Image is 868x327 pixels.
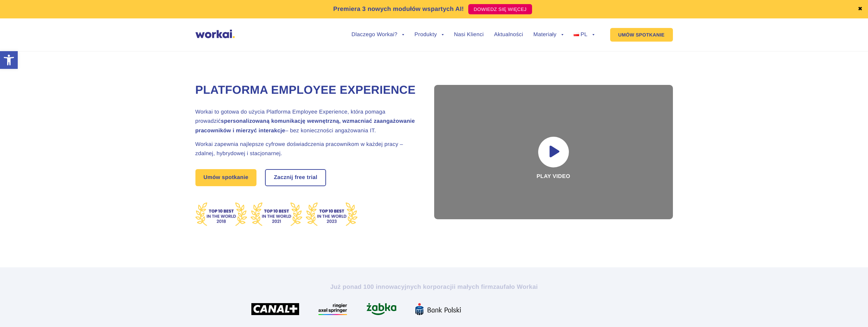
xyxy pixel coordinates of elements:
[494,32,523,38] a: Aktualności
[533,32,563,38] a: Materiały
[610,28,673,42] a: UMÓW SPOTKANIE
[580,32,587,38] span: PL
[858,6,863,12] a: ✖
[245,283,623,291] h2: Już ponad 100 innowacyjnych korporacji zaufało Workai
[454,32,484,38] a: Nasi Klienci
[434,85,673,219] div: Play video
[195,169,257,186] a: Umów spotkanie
[195,140,417,158] h2: Workai zapewnia najlepsze cyfrowe doświadczenia pracownikom w każdej pracy – zdalnej, hybrydowej ...
[195,83,417,98] h1: Platforma Employee Experience
[333,4,464,14] p: Premiera 3 nowych modułów wspartych AI!
[195,107,417,135] h2: Workai to gotowa do użycia Platforma Employee Experience, która pomaga prowadzić – bez koniecznoś...
[468,4,532,14] a: DOWIEDZ SIĘ WIĘCEJ
[414,32,444,38] a: Produkty
[266,170,326,185] a: Zacznij free trial
[454,283,493,290] i: i małych firm
[195,118,415,133] strong: spersonalizowaną komunikację wewnętrzną, wzmacniać zaangażowanie pracowników i mierzyć interakcje
[352,32,404,38] a: Dlaczego Workai?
